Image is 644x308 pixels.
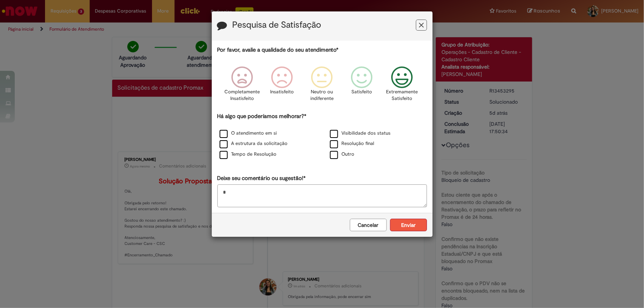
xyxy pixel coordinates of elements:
[233,20,321,30] label: Pesquisa de Satisfação
[350,219,387,231] button: Cancelar
[330,140,375,147] label: Resolução final
[270,89,294,96] p: Insatisfeito
[223,61,261,111] div: Completamente Insatisfeito
[220,130,277,137] label: O atendimento em si
[352,89,372,96] p: Satisfeito
[386,89,418,102] p: Extremamente Satisfeito
[217,174,306,182] label: Deixe seu comentário ou sugestão!*
[263,61,301,111] div: Insatisfeito
[303,61,341,111] div: Neutro ou indiferente
[330,151,355,158] label: Outro
[309,89,335,102] p: Neutro ou indiferente
[383,61,421,111] div: Extremamente Satisfeito
[330,130,391,137] label: Visibilidade dos status
[220,151,277,158] label: Tempo de Resolução
[217,46,339,54] label: Por favor, avalie a qualidade do seu atendimento*
[217,113,427,160] div: Há algo que poderíamos melhorar?*
[390,219,427,231] button: Enviar
[343,61,381,111] div: Satisfeito
[224,89,260,102] p: Completamente Insatisfeito
[220,140,288,147] label: A estrutura da solicitação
